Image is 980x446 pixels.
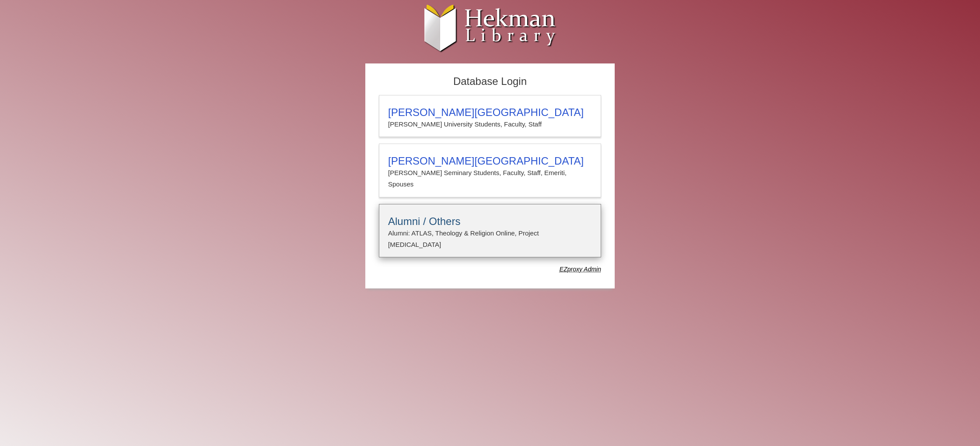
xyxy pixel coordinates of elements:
h2: Database Login [374,73,605,91]
p: [PERSON_NAME] Seminary Students, Faculty, Staff, Emeriti, Spouses [388,167,592,190]
p: Alumni: ATLAS, Theology & Religion Online, Project [MEDICAL_DATA] [388,228,592,251]
summary: Alumni / OthersAlumni: ATLAS, Theology & Religion Online, Project [MEDICAL_DATA] [388,215,592,251]
h3: [PERSON_NAME][GEOGRAPHIC_DATA] [388,106,592,119]
a: [PERSON_NAME][GEOGRAPHIC_DATA][PERSON_NAME] Seminary Students, Faculty, Staff, Emeriti, Spouses [379,144,601,197]
h3: [PERSON_NAME][GEOGRAPHIC_DATA] [388,155,592,167]
p: [PERSON_NAME] University Students, Faculty, Staff [388,119,592,130]
h3: Alumni / Others [388,215,592,228]
dfn: Use Alumni login [560,266,601,273]
a: [PERSON_NAME][GEOGRAPHIC_DATA][PERSON_NAME] University Students, Faculty, Staff [379,95,601,137]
